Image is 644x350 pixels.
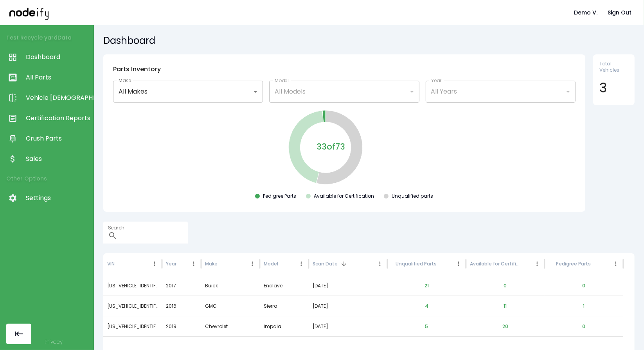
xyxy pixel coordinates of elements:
label: Search [108,224,124,231]
span: All Parts [26,73,90,82]
span: Total Vehicles [599,61,628,73]
div: 2019 [162,316,201,336]
button: Sort [279,258,290,269]
button: Sort [218,258,229,269]
div: Make [205,260,218,267]
label: Model [275,77,289,84]
button: Scan Date column menu [374,258,385,269]
h5: Dashboard [103,34,635,47]
p: 33 of 73 [317,141,345,153]
span: Vehicle [DEMOGRAPHIC_DATA] [26,93,90,103]
label: Make [119,77,131,84]
div: Year [166,260,176,267]
button: Sort [115,258,126,269]
div: Buick [201,275,260,296]
div: 1GTV2MECXGZ309829 [103,296,162,316]
div: Unqualified Parts [396,260,437,267]
button: Sort [592,258,603,269]
div: Pedigree Parts [263,193,296,199]
div: 1G1105S31KU140362 [103,316,162,336]
div: Scan Date [313,260,338,267]
button: 4 [419,297,435,316]
button: 1 [577,297,591,316]
span: Crush Parts [26,134,90,143]
div: [DATE] [313,276,383,296]
div: Impala [260,316,309,336]
button: Demo V. [571,5,601,20]
span: Certification Reports [26,114,90,123]
button: Sort [521,258,532,269]
div: Pedigree Parts [556,260,591,267]
span: Settings [26,193,90,203]
button: Available for Certification column menu [532,258,543,269]
button: Model column menu [296,258,307,269]
div: All Years [426,81,576,103]
div: VIN [107,260,115,267]
div: Available for Certification [470,260,520,267]
button: Sort [338,258,349,269]
a: Privacy [45,338,63,346]
button: Year column menu [188,258,199,269]
div: [DATE] [313,296,383,316]
div: 2017 [162,275,201,296]
button: 5 [419,317,434,336]
div: Enclave [260,275,309,296]
button: Sign Out [604,5,635,20]
h4: 3 [599,79,628,96]
button: Sort [177,258,188,269]
button: VIN column menu [149,258,160,269]
button: 20 [496,317,514,336]
button: 11 [497,297,513,316]
img: nodeify [9,5,49,20]
button: Pedigree Parts column menu [610,258,621,269]
button: Unqualified Parts column menu [453,258,464,269]
span: Dashboard [26,52,90,62]
div: Chevrolet [201,316,260,336]
span: Sales [26,154,90,164]
div: Available for Certification [314,193,374,199]
div: [DATE] [313,316,383,336]
div: All Makes [113,81,263,103]
label: Year [431,77,442,84]
button: Sort [437,258,448,269]
button: 21 [418,276,435,295]
button: Make column menu [247,258,258,269]
div: 2016 [162,296,201,316]
div: Model [264,260,278,267]
div: Unqualified parts [392,193,433,199]
div: GMC [201,296,260,316]
div: 5GAKVBKDXHJ343914 [103,275,162,296]
h6: Parts Inventory [113,64,576,74]
div: Sierra [260,296,309,316]
div: All Models [269,81,419,103]
button: 0 [497,276,513,295]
